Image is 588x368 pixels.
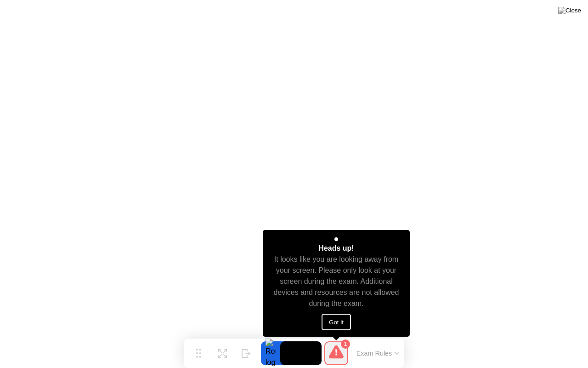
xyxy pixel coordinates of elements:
div: 1 [341,339,350,349]
button: Got it [322,314,351,330]
button: Exam Rules [354,349,402,357]
div: It looks like you are looking away from your screen. Please only look at your screen during the e... [271,254,402,309]
img: Close [558,7,581,14]
div: Heads up! [318,243,354,254]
